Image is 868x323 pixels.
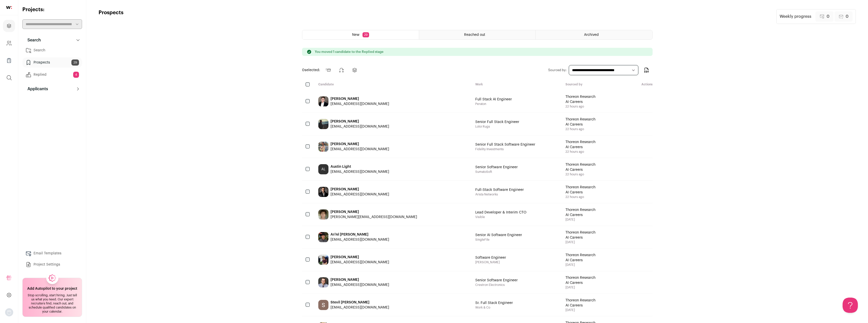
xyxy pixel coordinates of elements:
[330,277,389,282] div: [PERSON_NAME]
[565,253,598,263] span: Thoreon Research AI Careers
[565,263,598,267] span: [DATE]
[318,255,328,265] img: 633f67f7486825966a93cf2b5bf8eb56c11c6fa288dfde90f71718549144b4f9
[565,230,598,240] span: Thoreon Research AI Careers
[24,37,41,43] p: Search
[475,165,518,170] span: Senior Software Engineer
[330,214,417,220] div: [PERSON_NAME][EMAIL_ADDRESS][DOMAIN_NAME]
[6,6,12,9] img: wellfound-shorthand-0d5821cbd27db2630d0214b213865d53afaa358527fdda9d0ea32b1df1b89c2c.svg
[565,117,598,127] span: Thoreon Research AI Careers
[475,142,535,147] span: Senior Full Stack Software Engineer
[565,195,598,199] span: 22 hours ago
[565,275,598,285] span: Thoreon Research AI Careers
[565,162,598,172] span: Thoreon Research AI Careers
[780,13,811,20] div: Weekly progress
[475,125,519,129] span: Loloi Rugs
[318,300,328,310] img: d90eb5b964a9724c61c64513703ee9e7f9c4f025f59c94e82b9ad155c2752b50.jpg
[22,278,82,317] a: Add Autopilot to your project Stop scrolling, start hiring. Just tell us what you need. Our exper...
[565,218,598,222] span: [DATE]
[475,233,522,238] span: Senior AI Software Engineer
[565,94,598,104] span: Thoreon Research AI Careers
[352,33,359,37] span: New
[5,308,13,316] img: nopic.png
[475,278,518,283] span: Senior Software Engineer
[565,104,598,109] span: 22 hours ago
[584,33,599,37] span: Archived
[330,300,389,305] div: Stevil [PERSON_NAME]
[22,84,82,94] button: Applicants
[464,33,485,37] span: Reached out
[475,238,522,242] span: SingleFile
[24,86,48,92] p: Applicants
[475,147,535,151] span: Fidelity Investments
[475,210,526,215] span: Lead Developer & Interim CTO
[330,124,389,129] div: [EMAIL_ADDRESS][DOMAIN_NAME]
[475,170,518,174] span: SumatoSoft
[471,82,561,87] div: Work
[475,283,518,287] span: Crestron Electronics
[3,37,15,49] a: Company and ATS Settings
[362,32,369,37] span: 29
[475,102,512,106] span: Peraton
[536,30,652,39] a: Archived
[330,282,389,287] div: [EMAIL_ADDRESS][DOMAIN_NAME]
[330,232,389,237] div: Ari'el [PERSON_NAME]
[5,308,13,316] button: Open dropdown
[565,185,598,195] span: Thoreon Research AI Careers
[843,298,858,313] iframe: Help Scout Beacon - Open
[22,70,82,80] a: Replied4
[565,127,598,131] span: 22 hours ago
[475,119,519,125] span: Senior Full Stack Engineer
[302,68,320,73] span: selected:
[27,286,77,291] h2: Add Autopilot to your project
[330,305,389,310] div: [EMAIL_ADDRESS][DOMAIN_NAME]
[565,298,598,308] span: Thoreon Research AI Careers
[318,277,328,287] img: 28d065e0f5ee72b07c36b51b6ec0c6edd6097aa672556de5c3fb0840e7c56b8d
[330,96,389,101] div: [PERSON_NAME]
[330,209,417,214] div: [PERSON_NAME]
[565,150,598,154] span: 22 hours ago
[475,255,506,260] span: Software Engineer
[330,187,389,192] div: [PERSON_NAME]
[548,68,567,72] label: Sourced by:
[475,305,513,310] span: Work & Co
[318,119,328,129] img: 808b9c4c4c6fb7b8e818341125181cf287d779ff0fc24b460cd606c1e76fa4de.jpg
[561,82,624,87] div: Sourced by
[3,20,15,32] a: Projects
[314,82,471,87] div: Candidate
[330,192,389,197] div: [EMAIL_ADDRESS][DOMAIN_NAME]
[640,64,653,76] button: Export to CSV
[565,240,598,244] span: [DATE]
[624,82,653,87] div: Actions
[22,6,82,13] h2: Projects:
[475,187,524,192] span: Full-Stack Software Engineer
[330,169,389,174] div: [EMAIL_ADDRESS][DOMAIN_NAME]
[22,45,82,55] a: Search
[22,248,82,258] a: Email Templates
[827,13,829,20] span: 0
[846,13,848,20] span: 0
[73,72,79,78] span: 4
[26,293,79,314] div: Stop scrolling, start hiring. Just tell us what you need. Our expert recruiters find, reach out, ...
[330,255,389,260] div: [PERSON_NAME]
[330,164,389,169] div: Austin Light
[22,259,82,270] a: Project Settings
[22,57,82,68] a: Prospects29
[302,68,305,72] span: 0
[475,192,524,196] span: Arista Networks
[318,96,328,106] img: 37d694f5e6214575733bce4ed73a01e79e542b97b123516977a521bbc724c22d
[315,50,384,54] p: You moved 1 candidate to the Replied stage
[330,119,389,124] div: [PERSON_NAME]
[565,140,598,150] span: Thoreon Research AI Careers
[318,142,328,152] img: 2bbb114bdf28d1c82cefbc827b699e31d7c3756d83176448d9a8f135f898166e
[330,237,389,242] div: [EMAIL_ADDRESS][DOMAIN_NAME]
[318,209,328,220] img: 62f94ca594754b7fb9d04e916320eaa6fe1e5e38c8968f43b364dee567e8be44
[71,59,79,66] span: 29
[565,207,598,218] span: Thoreon Research AI Careers
[318,187,328,197] img: 1896002941f251ec41e6fe8d6782b609fab6d3ad93d36bdc6d089970d7c899fc.jpg
[330,147,389,152] div: [EMAIL_ADDRESS][DOMAIN_NAME]
[22,35,82,45] button: Search
[330,142,389,147] div: [PERSON_NAME]
[565,308,598,312] span: [DATE]
[330,260,389,265] div: [EMAIL_ADDRESS][DOMAIN_NAME]
[419,30,535,39] a: Reached out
